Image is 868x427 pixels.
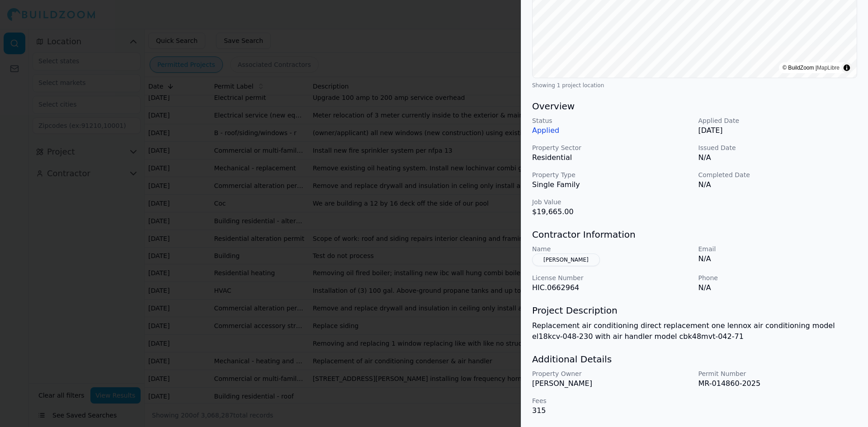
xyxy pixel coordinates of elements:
[532,320,857,342] p: Replacement air conditioning direct replacement one lennox air conditioning model el18kcv-048-230...
[532,100,857,113] h3: Overview
[532,179,691,190] p: Single Family
[532,369,691,378] p: Property Owner
[698,179,858,190] p: N/A
[698,170,858,179] p: Completed Date
[532,378,691,389] p: [PERSON_NAME]
[817,65,840,71] a: MapLibre
[698,282,858,293] p: N/A
[532,228,857,241] h3: Contractor Information
[532,353,857,366] h3: Additional Details
[532,116,691,125] p: Status
[698,152,858,163] p: N/A
[532,206,691,217] p: $19,665.00
[698,369,858,378] p: Permit Number
[698,143,858,152] p: Issued Date
[532,82,857,89] div: Showing 1 project location
[532,170,691,179] p: Property Type
[532,273,691,282] p: License Number
[698,244,858,253] p: Email
[532,143,691,152] p: Property Sector
[532,405,691,416] p: 315
[532,396,691,405] p: Fees
[532,304,857,317] h3: Project Description
[783,63,840,72] div: © BuildZoom |
[532,125,691,136] p: Applied
[532,253,600,266] button: [PERSON_NAME]
[532,282,691,293] p: HIC.0662964
[698,125,858,136] p: [DATE]
[698,378,858,389] p: MR-014860-2025
[698,116,858,125] p: Applied Date
[532,197,691,206] p: Job Value
[532,152,691,163] p: Residential
[698,273,858,282] p: Phone
[532,244,691,253] p: Name
[698,253,858,264] p: N/A
[841,62,852,73] summary: Toggle attribution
